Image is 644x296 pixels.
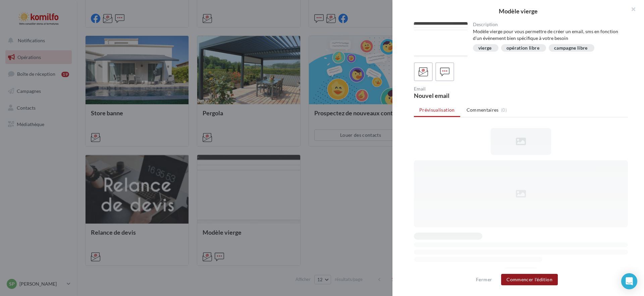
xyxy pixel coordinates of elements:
[473,276,495,284] button: Fermer
[473,28,623,42] div: Modèle vierge pour vous permettre de créer un email, sms en fonction d'un évènement bien spécifiq...
[473,22,623,27] div: Description
[501,107,507,113] span: (0)
[414,93,518,99] div: Nouvel email
[414,86,518,91] div: Email
[467,107,499,113] span: Commentaires
[501,274,558,285] button: Commencer l'édition
[621,273,637,289] div: Open Intercom Messenger
[478,46,492,51] div: vierge
[506,46,539,51] div: opération libre
[554,46,588,51] div: campagne libre
[403,8,633,14] div: Modèle vierge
